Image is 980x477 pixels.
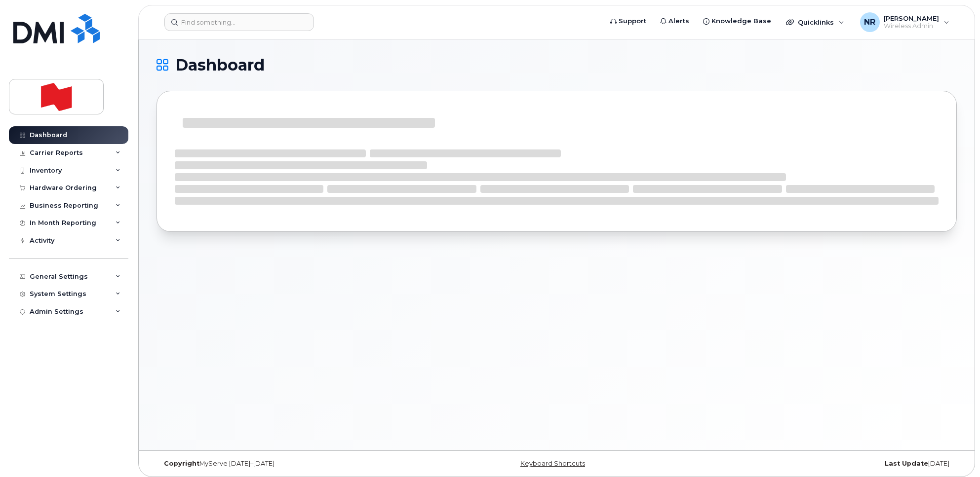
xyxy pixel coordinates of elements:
[690,460,957,468] div: [DATE]
[157,460,423,468] div: MyServe [DATE]–[DATE]
[175,58,265,73] span: Dashboard
[885,460,928,467] strong: Last Update
[520,460,585,467] a: Keyboard Shortcuts
[164,460,199,467] strong: Copyright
